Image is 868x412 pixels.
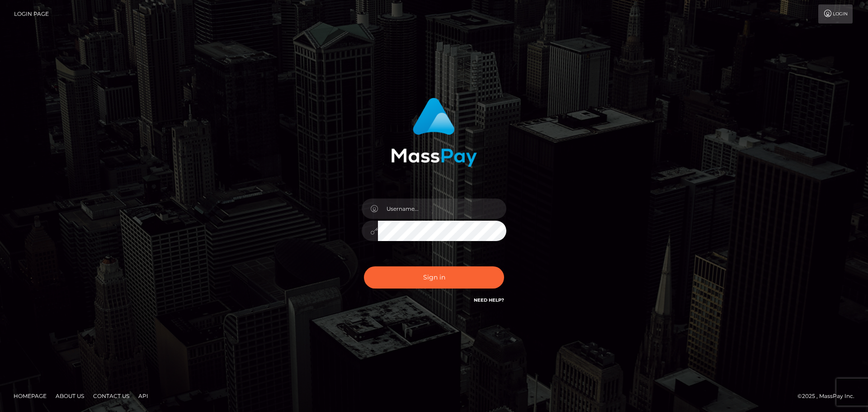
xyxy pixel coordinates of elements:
a: API [135,389,152,403]
div: © 2025 , MassPay Inc. [797,391,861,401]
a: Login [818,5,853,24]
a: Homepage [10,389,50,403]
a: About Us [52,389,88,403]
button: Sign in [364,266,504,289]
a: Login Page [14,5,49,24]
img: MassPay Login [391,98,477,167]
a: Contact Us [90,389,133,403]
input: Username... [378,199,506,219]
a: Need Help? [474,297,504,303]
